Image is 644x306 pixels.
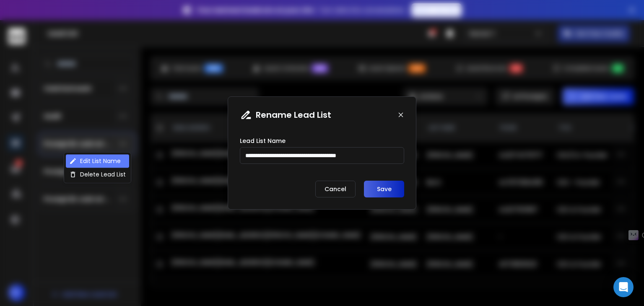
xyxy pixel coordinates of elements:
[80,157,121,165] p: Edit List Name
[256,109,331,121] h1: Rename Lead List
[80,170,126,179] p: Delete Lead List
[315,181,356,197] p: Cancel
[613,277,634,297] div: Open Intercom Messenger
[240,138,286,144] label: Lead List Name
[364,181,404,197] button: Save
